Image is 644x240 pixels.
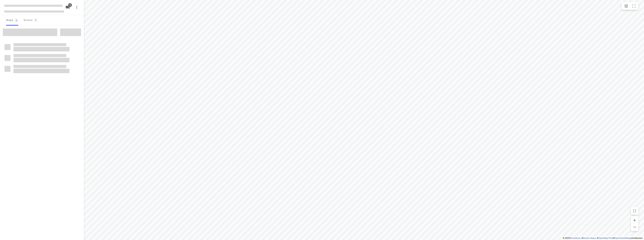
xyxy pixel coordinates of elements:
[622,2,630,10] button: Map settings
[570,237,581,239] a: Routetitan
[563,237,643,239] li: © 2025 , © , © © contributors
[599,237,613,239] a: OpenMapTiles
[622,2,638,10] div: small contained button group
[583,237,596,239] a: Stadia Maps
[615,237,630,239] a: OpenStreetMap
